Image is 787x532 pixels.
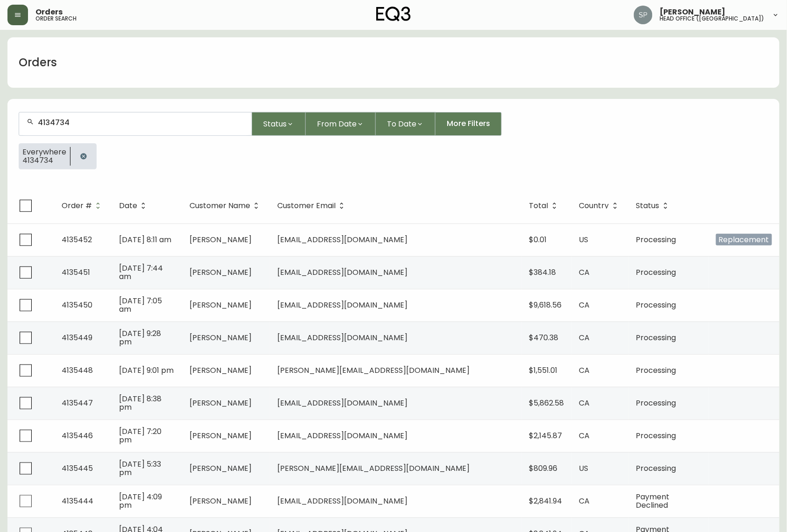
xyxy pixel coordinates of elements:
[62,203,92,209] span: Order #
[529,202,561,210] span: Total
[277,203,336,209] span: Customer Email
[62,202,104,210] span: Order #
[62,398,93,408] span: 4135447
[636,300,676,310] span: Processing
[277,463,470,474] span: [PERSON_NAME][EMAIL_ADDRESS][DOMAIN_NAME]
[22,156,66,165] span: 4134734
[119,365,174,376] span: [DATE] 9:01 pm
[277,398,408,408] span: [EMAIL_ADDRESS][DOMAIN_NAME]
[119,491,162,511] span: [DATE] 4:09 pm
[579,300,590,310] span: CA
[190,430,252,441] span: [PERSON_NAME]
[277,430,408,441] span: [EMAIL_ADDRESS][DOMAIN_NAME]
[62,234,92,245] span: 4135452
[62,332,92,343] span: 4135449
[62,430,93,441] span: 4135446
[529,496,562,506] span: $2,841.94
[636,430,676,441] span: Processing
[447,119,490,129] span: More Filters
[529,300,562,310] span: $9,618.56
[529,203,548,209] span: Total
[376,7,411,21] img: logo
[636,491,670,511] span: Payment Declined
[62,300,92,310] span: 4135450
[119,234,171,245] span: [DATE] 8:11 am
[190,463,252,474] span: [PERSON_NAME]
[636,267,676,278] span: Processing
[252,112,306,136] button: Status
[529,365,558,376] span: $1,551.01
[529,332,559,343] span: $470.38
[277,332,408,343] span: [EMAIL_ADDRESS][DOMAIN_NAME]
[119,263,163,282] span: [DATE] 7:44 am
[529,234,547,245] span: $0.01
[277,300,408,310] span: [EMAIL_ADDRESS][DOMAIN_NAME]
[376,112,436,136] button: To Date
[579,203,609,209] span: Country
[119,295,162,315] span: [DATE] 7:05 am
[660,16,765,21] h5: head office ([GEOGRAPHIC_DATA])
[529,398,564,408] span: $5,862.58
[35,8,63,16] span: Orders
[62,365,93,376] span: 4135448
[636,365,676,376] span: Processing
[119,426,162,445] span: [DATE] 7:20 pm
[579,202,621,210] span: Country
[190,202,262,210] span: Customer Name
[579,365,590,376] span: CA
[277,234,408,245] span: [EMAIL_ADDRESS][DOMAIN_NAME]
[19,55,57,70] h1: Orders
[636,203,660,209] span: Status
[22,148,66,156] span: Everywhere
[277,267,408,278] span: [EMAIL_ADDRESS][DOMAIN_NAME]
[277,365,470,376] span: [PERSON_NAME][EMAIL_ADDRESS][DOMAIN_NAME]
[190,267,252,278] span: [PERSON_NAME]
[38,118,244,127] input: Search
[579,398,590,408] span: CA
[190,398,252,408] span: [PERSON_NAME]
[190,365,252,376] span: [PERSON_NAME]
[35,16,77,21] h5: order search
[277,202,348,210] span: Customer Email
[636,332,676,343] span: Processing
[529,430,562,441] span: $2,145.87
[317,118,357,130] span: From Date
[387,118,416,130] span: To Date
[190,300,252,310] span: [PERSON_NAME]
[636,398,676,408] span: Processing
[277,496,408,506] span: [EMAIL_ADDRESS][DOMAIN_NAME]
[119,202,149,210] span: Date
[190,203,250,209] span: Customer Name
[62,496,93,506] span: 4135444
[636,234,676,245] span: Processing
[529,267,556,278] span: $384.18
[190,332,252,343] span: [PERSON_NAME]
[119,459,161,478] span: [DATE] 5:33 pm
[119,203,137,209] span: Date
[190,496,252,506] span: [PERSON_NAME]
[636,463,676,474] span: Processing
[306,112,376,136] button: From Date
[579,496,590,506] span: CA
[579,463,589,474] span: US
[436,112,502,136] button: More Filters
[529,463,558,474] span: $809.96
[62,463,93,474] span: 4135445
[634,6,653,24] img: 0cb179e7bf3690758a1aaa5f0aafa0b4
[579,332,590,343] span: CA
[119,393,162,413] span: [DATE] 8:38 pm
[636,202,672,210] span: Status
[190,234,252,245] span: [PERSON_NAME]
[119,328,161,347] span: [DATE] 9:28 pm
[579,267,590,278] span: CA
[62,267,90,278] span: 4135451
[579,430,590,441] span: CA
[660,8,726,16] span: [PERSON_NAME]
[579,234,589,245] span: US
[263,118,287,130] span: Status
[716,234,772,245] span: Replacement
